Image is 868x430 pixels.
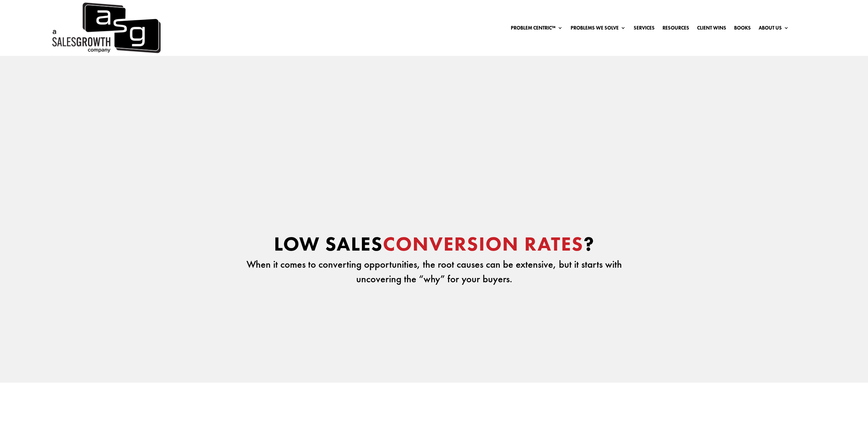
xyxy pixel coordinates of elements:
[571,25,626,33] a: Problems We Solve
[383,231,594,257] span: Conversion Rates
[634,25,655,33] a: Services
[734,25,751,33] a: Books
[242,234,627,257] h1: Low Sales
[583,231,594,257] span: ?
[511,25,563,33] a: Problem Centric™
[662,25,689,33] a: Resources
[759,25,789,33] a: About Us
[697,25,726,33] a: Client Wins
[242,257,627,286] p: When it comes to converting opportunities, the root causes can be extensive, but it starts with u...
